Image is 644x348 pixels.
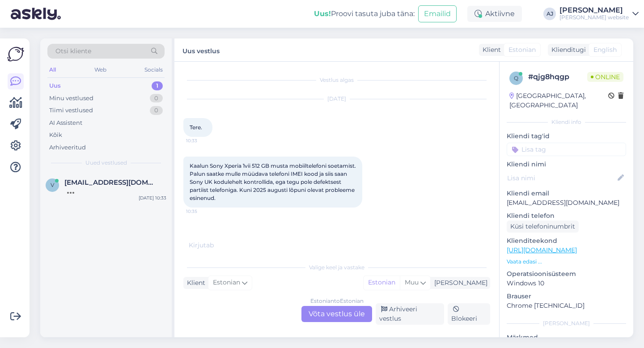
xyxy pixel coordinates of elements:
img: Askly Logo [7,46,24,63]
span: Kaalun Sony Xperia 1vii 512 GB musta mobiiltelefoni soetamist. Palun saatke mulle müüdava telefon... [190,162,357,201]
p: Kliendi email [507,189,626,198]
div: # qjg8hqgp [528,72,587,82]
span: Muu [405,278,419,286]
div: Võta vestlus üle [301,306,372,322]
div: [PERSON_NAME] website [559,14,629,21]
div: Kirjutab [183,241,490,250]
input: Lisa nimi [507,173,616,183]
div: Tiimi vestlused [49,106,93,115]
div: Uus [49,81,61,90]
p: Kliendi telefon [507,211,626,221]
div: Kliendi info [507,118,626,126]
div: 0 [150,106,163,115]
p: Vaata edasi ... [507,258,626,266]
p: Kliendi nimi [507,160,626,169]
div: Küsi telefoninumbrit [507,221,579,233]
span: 10:33 [186,137,220,144]
div: Kõik [49,131,62,140]
div: [GEOGRAPHIC_DATA], [GEOGRAPHIC_DATA] [509,91,608,110]
p: Brauser [507,292,626,301]
p: Kliendi tag'id [507,132,626,141]
span: Otsi kliente [55,47,91,56]
div: All [47,64,58,76]
div: Valige keel ja vastake [183,263,490,272]
span: v [51,182,54,188]
span: Uued vestlused [85,159,127,167]
label: Uus vestlus [182,44,220,56]
span: Online [587,72,623,82]
div: 0 [150,94,163,103]
input: Lisa tag [507,143,626,156]
span: English [593,45,617,55]
span: vahur@ortokliinik.ee [64,178,157,187]
div: Aktiivne [467,6,522,22]
div: [DATE] [183,95,490,103]
p: Klienditeekond [507,236,626,246]
div: Vestlus algas [183,76,490,84]
p: [EMAIL_ADDRESS][DOMAIN_NAME] [507,198,626,208]
a: [PERSON_NAME][PERSON_NAME] website [559,7,639,21]
div: Arhiveeritud [49,143,86,152]
div: Klient [183,278,205,288]
p: Märkmed [507,333,626,342]
button: Emailid [418,5,457,22]
a: [URL][DOMAIN_NAME] [507,246,577,254]
div: Estonian to Estonian [310,297,364,305]
div: [DATE] 10:33 [139,195,166,201]
p: Operatsioonisüsteem [507,269,626,279]
div: [PERSON_NAME] [559,7,629,14]
span: Estonian [213,278,240,288]
span: q [514,75,518,81]
span: 10:35 [186,208,220,215]
p: Windows 10 [507,279,626,288]
div: Blokeeri [448,303,490,325]
div: AJ [543,8,556,20]
span: . [214,241,215,249]
div: [PERSON_NAME] [431,278,487,288]
div: Estonian [364,276,400,289]
span: Tere. [190,124,202,131]
div: Socials [143,64,165,76]
div: Minu vestlused [49,94,93,103]
div: Klient [479,45,501,55]
span: Estonian [508,45,536,55]
div: Klienditugi [548,45,586,55]
div: [PERSON_NAME] [507,319,626,327]
b: Uus! [314,9,331,18]
div: Web [93,64,108,76]
p: Chrome [TECHNICAL_ID] [507,301,626,310]
div: 1 [152,81,163,90]
div: Proovi tasuta juba täna: [314,8,415,19]
div: AI Assistent [49,119,82,127]
div: Arhiveeri vestlus [376,303,444,325]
